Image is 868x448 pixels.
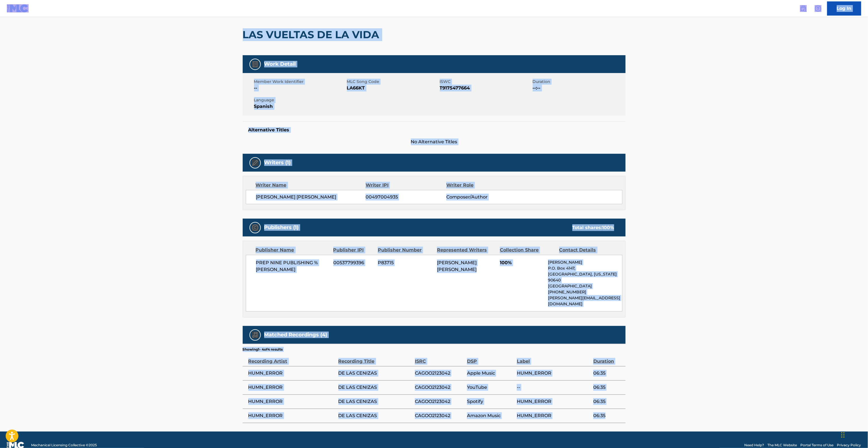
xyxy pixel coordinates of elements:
[248,412,336,419] span: HUMN_ERROR
[548,295,622,307] p: [PERSON_NAME][EMAIL_ADDRESS][DOMAIN_NAME]
[467,412,514,419] span: Amazon Music
[338,352,412,365] div: Recording Title
[366,194,446,200] span: 00497004935
[378,247,433,253] div: Publisher Number
[31,443,97,448] span: Mechanical Licensing Collective © 2025
[252,61,259,68] img: Work Detail
[517,352,590,365] div: Label
[256,259,329,273] span: PREP NINE PUBLISHING % [PERSON_NAME]
[840,421,868,448] iframe: Chat Widget
[248,370,336,377] span: HUMN_ERROR
[467,352,514,365] div: DSP
[593,370,622,377] span: 06:35
[446,182,520,189] div: Writer Role
[593,412,622,419] span: 06:35
[248,352,336,365] div: Recording Artist
[548,271,622,283] p: [GEOGRAPHIC_DATA], [US_STATE] 90640
[437,260,477,272] span: [PERSON_NAME] [PERSON_NAME]
[548,289,622,295] p: [PHONE_NUMBER]
[264,332,327,338] h5: Matched Recordings (4)
[415,352,464,365] div: ISRC
[593,352,622,365] div: Duration
[517,398,590,405] span: HUMN_ERROR
[264,159,291,166] h5: Writers (1)
[440,79,531,85] span: ISWC
[254,79,346,85] span: Member Work Identifier
[548,265,622,271] p: P.O. Box 4147,
[252,332,259,338] img: Matched Recordings
[467,384,514,391] span: YouTube
[500,259,544,266] span: 100%
[347,85,438,91] span: LA66KT
[256,182,366,189] div: Writer Name
[533,85,624,91] span: --:--
[837,443,861,448] a: Privacy Policy
[815,5,822,12] img: help
[248,127,620,133] h5: Alternative Titles
[467,398,514,405] span: Spotify
[254,97,346,103] span: Language
[264,61,296,67] h5: Work Detail
[366,182,446,189] div: Writer IPI
[437,247,496,253] div: Represented Writers
[593,384,622,391] span: 06:35
[256,247,329,253] div: Publisher Name
[248,384,336,391] span: HUMN_ERROR
[800,5,807,12] img: search
[338,412,412,419] span: DE LAS CENIZAS
[440,85,531,91] span: T9175477664
[338,384,412,391] span: DE LAS CENIZAS
[243,347,283,352] p: Showing 1 - 4 of 4 results
[243,138,626,145] span: No Alternative Titles
[467,370,514,377] span: Apple Music
[798,3,809,14] a: Public Search
[602,225,614,230] span: 100 %
[517,412,590,419] span: HUMN_ERROR
[827,1,861,16] a: Log In
[248,398,336,405] span: HUMN_ERROR
[517,370,590,377] span: HUMN_ERROR
[333,247,374,253] div: Publisher IPI
[378,259,433,266] span: P83715
[333,259,374,266] span: 00537799396
[841,426,845,443] div: Drag
[243,28,382,41] h2: LAS VUELTAS DE LA VIDA
[548,259,622,265] p: [PERSON_NAME]
[252,224,259,231] img: Publishers
[768,443,797,448] a: The MLC Website
[593,398,622,405] span: 06:35
[254,103,346,110] span: Spanish
[415,412,464,419] span: CAGOO2123042
[548,283,622,289] p: [GEOGRAPHIC_DATA]
[517,384,590,391] span: --
[745,443,764,448] a: Need Help?
[256,194,366,200] span: [PERSON_NAME] [PERSON_NAME]
[446,194,520,200] span: Composer/Author
[338,398,412,405] span: DE LAS CENIZAS
[559,247,614,253] div: Contact Details
[415,370,464,377] span: CAGOO2123042
[7,4,29,12] img: MLC Logo
[415,398,464,405] span: CAGOO2123042
[264,224,299,231] h5: Publishers (1)
[500,247,555,253] div: Collection Share
[415,384,464,391] span: CAGOO2123042
[252,159,259,166] img: Writers
[338,370,412,377] span: DE LAS CENIZAS
[254,85,346,91] span: --
[347,79,438,85] span: MLC Song Code
[812,3,824,14] div: Help
[533,79,624,85] span: Duration
[801,443,834,448] a: Portal Terms of Use
[572,224,614,231] div: Total shares:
